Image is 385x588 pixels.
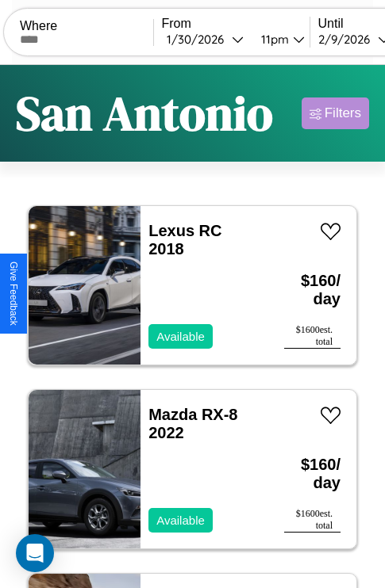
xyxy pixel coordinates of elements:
div: 11pm [253,32,293,47]
div: $ 1600 est. total [284,324,341,349]
div: 2 / 9 / 2026 [318,32,378,47]
label: From [162,17,310,31]
div: $ 1600 est. total [284,508,341,533]
div: Give Feedback [8,262,19,326]
button: Filters [302,97,369,129]
h1: San Antonio [16,81,273,146]
div: 1 / 30 / 2026 [167,32,232,47]
a: Lexus RC 2018 [148,222,221,258]
button: 1/30/2026 [162,31,248,48]
button: 11pm [248,31,310,48]
p: Available [156,326,205,347]
a: Mazda RX-8 2022 [148,406,237,441]
p: Available [156,510,205,531]
div: Filters [325,105,361,121]
h3: $ 160 / day [284,256,341,324]
label: Where [20,19,153,33]
div: Open Intercom Messenger [16,534,54,572]
h3: $ 160 / day [284,440,341,508]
